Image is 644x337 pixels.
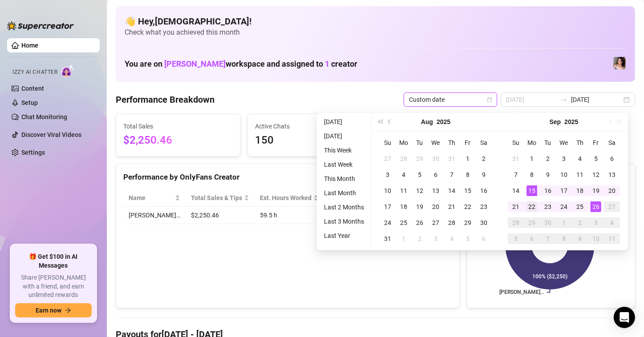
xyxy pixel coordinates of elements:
li: Last 2 Months [320,202,368,213]
th: Su [380,135,396,151]
span: Name [129,193,173,203]
span: swap-right [560,96,567,103]
div: 22 [527,201,537,212]
li: Last Week [320,159,368,170]
div: 29 [527,217,537,228]
td: 2025-09-16 [540,183,556,199]
td: 2025-08-15 [460,183,476,199]
th: Sa [604,135,620,151]
div: 19 [414,201,425,212]
td: 2025-08-10 [380,183,396,199]
div: 7 [543,233,553,244]
td: 2025-07-29 [412,151,428,167]
td: 2025-08-27 [428,215,444,231]
td: 2025-08-12 [412,183,428,199]
div: 10 [559,169,569,180]
img: Lauren [613,57,626,69]
div: 28 [398,153,409,164]
td: 2025-09-17 [556,183,572,199]
div: 21 [446,201,457,212]
li: [DATE] [320,116,368,127]
td: 2025-10-05 [508,231,524,247]
li: [DATE] [320,131,368,141]
td: 2025-09-12 [588,167,604,183]
td: 2025-09-06 [604,151,620,167]
div: 1 [462,153,473,164]
td: 2025-09-09 [540,167,556,183]
td: 2025-09-10 [556,167,572,183]
div: 30 [478,217,489,228]
div: 10 [591,233,601,244]
a: Chat Monitoring [21,113,67,120]
td: 2025-09-26 [588,199,604,215]
td: 2025-08-02 [476,151,492,167]
img: logo-BBDzfeDw.svg [7,21,74,30]
div: 6 [430,169,441,180]
td: 2025-09-05 [588,151,604,167]
td: 2025-09-28 [508,215,524,231]
div: 30 [543,217,553,228]
div: 1 [559,217,569,228]
div: 26 [591,201,601,212]
span: Active Chats [255,121,365,131]
button: Choose a month [421,113,433,131]
td: 2025-09-29 [524,215,540,231]
text: [PERSON_NAME]… [499,289,544,296]
td: 2025-08-31 [380,231,396,247]
td: 2025-08-29 [460,215,476,231]
div: 10 [382,185,393,196]
th: Total Sales & Tips [186,189,255,207]
div: 29 [414,153,425,164]
th: Tu [412,135,428,151]
div: 1 [398,233,409,244]
td: 2025-08-23 [476,199,492,215]
div: 5 [591,153,601,164]
a: Settings [21,149,45,156]
td: 2025-09-05 [460,231,476,247]
a: Setup [21,99,38,106]
div: 7 [510,169,521,180]
div: 13 [430,185,441,196]
td: 2025-09-30 [540,215,556,231]
td: 2025-08-16 [476,183,492,199]
td: 59.5 h [255,207,324,224]
th: We [428,135,444,151]
div: 12 [591,169,601,180]
span: to [560,96,567,103]
div: 17 [559,185,569,196]
td: 2025-10-09 [572,231,588,247]
td: [PERSON_NAME]… [123,207,186,224]
div: Est. Hours Worked [260,193,312,203]
span: 1 [325,59,329,68]
span: Share [PERSON_NAME] with a friend, and earn unlimited rewards [15,273,92,300]
td: 2025-07-27 [380,151,396,167]
div: 29 [462,217,473,228]
td: 2025-08-09 [476,167,492,183]
div: 2 [414,233,425,244]
div: 1 [527,153,537,164]
button: Choose a year [437,113,450,131]
div: 31 [382,233,393,244]
td: 2025-08-05 [412,167,428,183]
div: 11 [575,169,585,180]
td: 2025-08-18 [396,199,412,215]
div: 18 [398,201,409,212]
th: Mo [396,135,412,151]
div: 2 [575,217,585,228]
td: 2025-08-13 [428,183,444,199]
div: 30 [430,153,441,164]
div: 20 [607,185,617,196]
button: Previous month (PageUp) [385,113,395,131]
div: 6 [478,233,489,244]
div: 28 [446,217,457,228]
td: 2025-09-27 [604,199,620,215]
div: 9 [478,169,489,180]
td: 2025-09-04 [444,231,460,247]
td: 2025-09-25 [572,199,588,215]
td: 2025-08-14 [444,183,460,199]
td: 2025-08-28 [444,215,460,231]
td: 2025-07-31 [444,151,460,167]
div: 2 [543,153,553,164]
a: Home [21,42,38,49]
div: 5 [462,233,473,244]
